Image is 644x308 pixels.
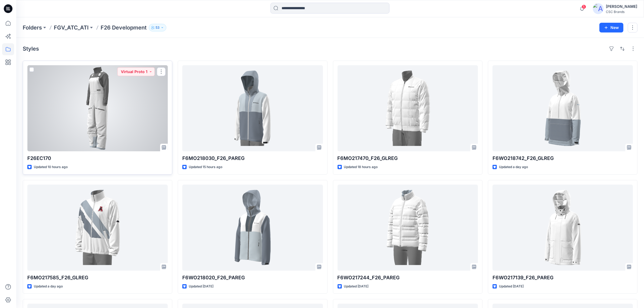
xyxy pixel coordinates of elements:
[493,185,633,271] a: F6WO217139_F26_PAREG
[338,65,478,151] a: F6MO217470_F26_GLREG
[149,24,166,31] button: 53
[27,65,168,151] a: F26EC170
[599,23,623,32] button: New
[189,164,222,170] p: Updated 15 hours ago
[344,284,369,289] p: Updated [DATE]
[338,274,478,281] p: F6WO217244_F26_PAREG
[23,45,39,52] h4: Styles
[344,164,378,170] p: Updated 18 hours ago
[593,3,604,14] img: avatar
[338,155,478,162] p: F6MO217470_F26_GLREG
[606,3,637,10] div: [PERSON_NAME]
[499,164,528,170] p: Updated a day ago
[23,24,42,31] a: Folders
[493,155,633,162] p: F6WO218742_F26_GLREG
[27,274,168,281] p: F6MO217585_F26_GLREG
[101,24,147,31] p: F26 Development
[27,155,168,162] p: F26EC170
[189,284,213,289] p: Updated [DATE]
[606,10,637,14] div: CSC Brands
[338,185,478,271] a: F6WO217244_F26_PAREG
[182,274,323,281] p: F6WO218020_F26_PAREG
[54,24,89,31] a: FGV_ATC_ATI
[182,185,323,271] a: F6WO218020_F26_PAREG
[499,284,524,289] p: Updated [DATE]
[493,274,633,281] p: F6WO217139_F26_PAREG
[182,65,323,151] a: F6MO218030_F26_PAREG
[582,5,586,9] span: 5
[493,65,633,151] a: F6WO218742_F26_GLREG
[156,25,160,31] p: 53
[34,284,63,289] p: Updated a day ago
[182,155,323,162] p: F6MO218030_F26_PAREG
[34,164,68,170] p: Updated 10 hours ago
[27,185,168,271] a: F6MO217585_F26_GLREG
